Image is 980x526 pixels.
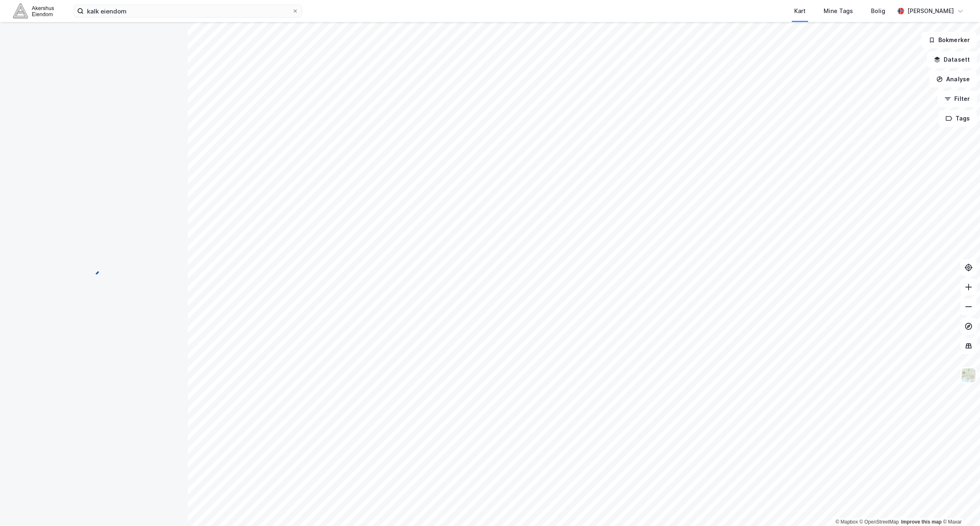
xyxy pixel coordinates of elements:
[835,519,858,525] a: Mapbox
[871,6,885,16] div: Bolig
[13,4,54,18] img: akershus-eiendom-logo.9091f326c980b4bce74ccdd9f866810c.svg
[860,519,899,525] a: OpenStreetMap
[87,263,100,276] img: spinner.a6d8c91a73a9ac5275cf975e30b51cfb.svg
[927,51,977,68] button: Datasett
[907,6,954,16] div: [PERSON_NAME]
[824,6,853,16] div: Mine Tags
[938,91,977,107] button: Filter
[901,519,942,525] a: Improve this map
[84,5,292,17] input: Søk på adresse, matrikkel, gårdeiere, leietakere eller personer
[794,6,806,16] div: Kart
[939,487,980,526] iframe: Chat Widget
[961,368,976,383] img: Z
[922,32,977,48] button: Bokmerker
[939,110,977,127] button: Tags
[929,71,977,87] button: Analyse
[939,487,980,526] div: Kontrollprogram for chat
